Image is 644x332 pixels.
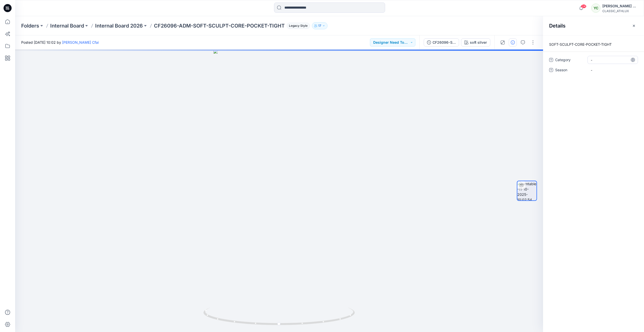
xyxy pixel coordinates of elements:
[95,22,143,29] a: Internal Board 2026
[424,38,459,46] button: CF26096-SOFT-SCULPT-CORE-POCKET-TIGHT
[602,9,638,13] div: CLASSIC_ATHLUX
[312,22,328,29] button: 17
[591,67,635,73] span: -
[318,23,321,29] p: 17
[591,4,600,13] div: YC
[602,3,638,9] div: [PERSON_NAME] Cfai
[509,38,517,46] button: Details
[581,4,586,8] span: 24
[591,57,635,63] span: -
[21,40,99,45] span: Posted [DATE] 10:02 by
[549,23,566,29] h2: Details
[154,22,285,29] p: CF26096-ADM-SOFT-SCULPT-CORE-POCKET-TIGHT
[555,67,585,74] span: Season
[287,23,310,29] span: Legacy Style
[285,22,310,29] button: Legacy Style
[470,40,487,45] div: soft silver
[555,57,585,64] span: Category
[543,41,644,48] p: SOFT-SCULPT-CORE-POCKET-TIGHT
[50,22,84,29] a: Internal Board
[62,40,99,44] a: [PERSON_NAME] Cfai
[21,22,39,29] a: Folders
[461,38,490,46] button: soft silver
[433,40,456,45] div: CF26096-SOFT-SCULPT-CORE-POCKET-TIGHT
[517,181,536,200] img: turntable-11-10-2025-10:02:54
